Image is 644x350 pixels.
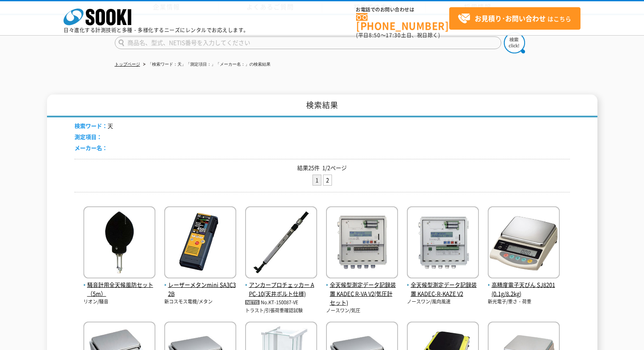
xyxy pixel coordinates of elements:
[488,206,560,281] img: SJ8201(0.1g/8.2kg)
[75,122,108,130] span: 検索ワード：
[504,32,525,53] img: btn_search.png
[245,298,317,307] p: No.KT-150087-VE
[488,281,560,298] span: 高精度電子天びん SJ8201(0.1g/8.2kg)
[326,281,398,307] span: 全天候型測定データ記録装置 KADEC R-VA V2(気圧計セット)
[75,144,108,152] span: メーカー名：
[356,31,440,39] span: (平日 ～ 土日、祝日除く)
[386,31,401,39] span: 17:30
[141,60,271,69] li: 「検索ワード：天」「測定項目：」「メーカー名：」の検索結果
[449,7,580,30] a: お見積り･お問い合わせはこちら
[83,281,155,298] span: 騒音計用全天候風防セット （5m）
[164,281,236,298] span: レーザーメタンmini SA3C32B
[475,13,546,23] strong: お見積り･お問い合わせ
[312,175,321,186] li: 1
[326,307,398,314] p: ノースワン/気圧
[323,175,332,186] a: 2
[407,272,479,298] a: 全天候型測定データ記録装置 KADEC-R-KAZE V2
[115,36,501,49] input: 商品名、型式、NETIS番号を入力してください
[326,272,398,307] a: 全天候型測定データ記録装置 KADEC R-VA V2(気圧計セット)
[407,281,479,298] span: 全天候型測定データ記録装置 KADEC-R-KAZE V2
[83,298,155,306] p: リオン/騒音
[47,94,597,118] h1: 検索結果
[245,206,317,281] img: APC-10(天井ボルト仕様)
[356,13,449,31] a: [PHONE_NUMBER]
[458,12,571,25] span: はこちら
[488,272,560,298] a: 高精度電子天びん SJ8201(0.1g/8.2kg)
[326,206,398,281] img: KADEC R-VA V2(気圧計セット)
[164,272,236,298] a: レーザーメタンmini SA3C32B
[115,62,140,67] a: トップページ
[245,272,317,298] a: アンカープロチェッカー APC-10(天井ボルト仕様)
[245,307,317,314] p: トラスト/引張荷重確認試験
[64,28,249,33] p: 日々進化する計測技術と多種・多様化するニーズにレンタルでお応えします。
[407,206,479,281] img: KADEC-R-KAZE V2
[75,164,570,172] p: 結果25件 1/2ページ
[407,298,479,306] p: ノースワン/風向風速
[83,272,155,298] a: 騒音計用全天候風防セット （5m）
[75,122,113,131] li: 天
[369,31,381,39] span: 8:50
[245,281,317,298] span: アンカープロチェッカー APC-10(天井ボルト仕様)
[164,206,236,281] img: SA3C32B
[488,298,560,306] p: 新光電子/重さ・荷重
[164,298,236,306] p: 新コスモス電機/メタン
[83,206,155,281] img: （5m）
[75,133,102,141] span: 測定項目：
[356,7,449,12] span: お電話でのお問い合わせは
